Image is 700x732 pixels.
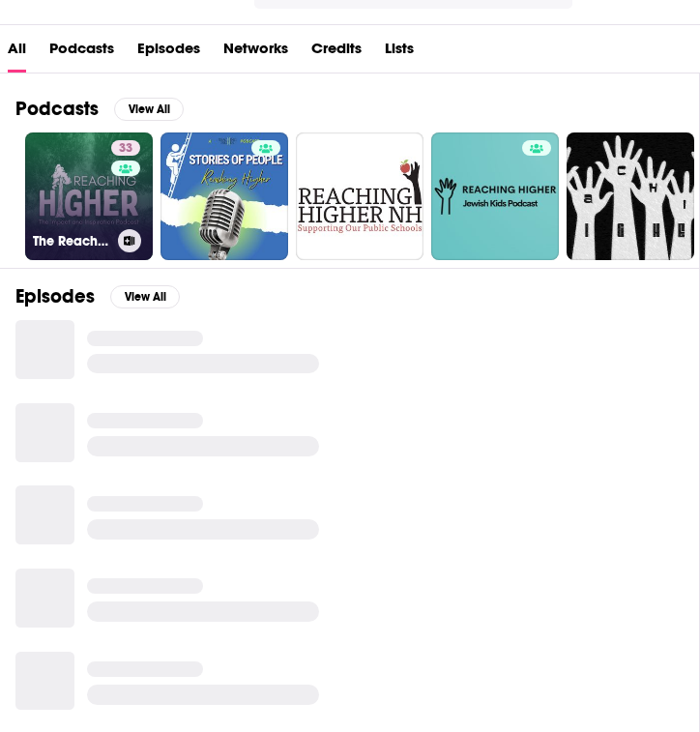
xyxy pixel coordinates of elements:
a: Episodes [137,33,200,73]
h2: Podcasts [15,97,99,121]
a: 33 [111,140,140,156]
a: PodcastsView All [15,97,184,121]
a: EpisodesView All [15,284,180,308]
a: Networks [223,33,288,73]
button: View All [114,98,184,121]
a: All [8,33,26,73]
h3: The Reaching Higher Podcast [33,233,110,249]
a: Lists [385,33,414,73]
a: 33The Reaching Higher Podcast [25,132,153,260]
button: View All [110,285,180,308]
h2: Episodes [15,284,95,308]
span: 33 [119,139,132,159]
a: Credits [311,33,362,73]
a: Podcasts [49,33,114,73]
